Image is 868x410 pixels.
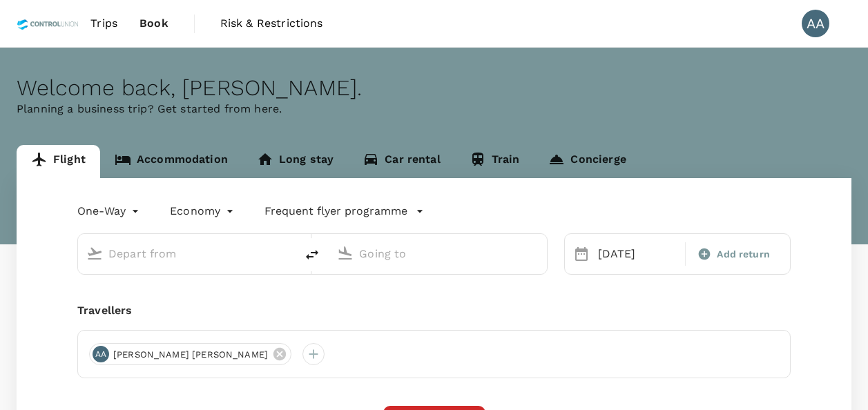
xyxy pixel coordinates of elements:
button: Frequent flyer programme [264,203,424,219]
a: Train [455,145,534,178]
a: Car rental [348,145,455,178]
img: Control Union Malaysia Sdn. Bhd. [17,8,79,39]
a: Accommodation [100,145,242,178]
div: Economy [170,200,237,222]
span: [PERSON_NAME] [PERSON_NAME] [105,348,276,362]
input: Depart from [108,243,267,264]
span: Book [139,15,168,32]
button: Open [537,252,540,255]
div: One-Way [77,200,142,222]
div: AA [802,10,829,37]
a: Concierge [534,145,640,178]
a: Long stay [242,145,348,178]
div: Travellers [77,302,791,319]
p: Planning a business trip? Get started from here. [17,101,851,117]
p: Frequent flyer programme [264,203,407,219]
div: AA[PERSON_NAME] [PERSON_NAME] [89,343,291,365]
div: Welcome back , [PERSON_NAME] . [17,75,851,101]
span: Trips [90,15,117,32]
div: [DATE] [592,240,683,268]
span: Add return [717,247,770,262]
input: Going to [359,243,517,264]
button: Open [286,252,289,255]
a: Flight [17,145,100,178]
div: AA [93,346,109,362]
button: delete [296,238,329,271]
span: Risk & Restrictions [220,15,323,32]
